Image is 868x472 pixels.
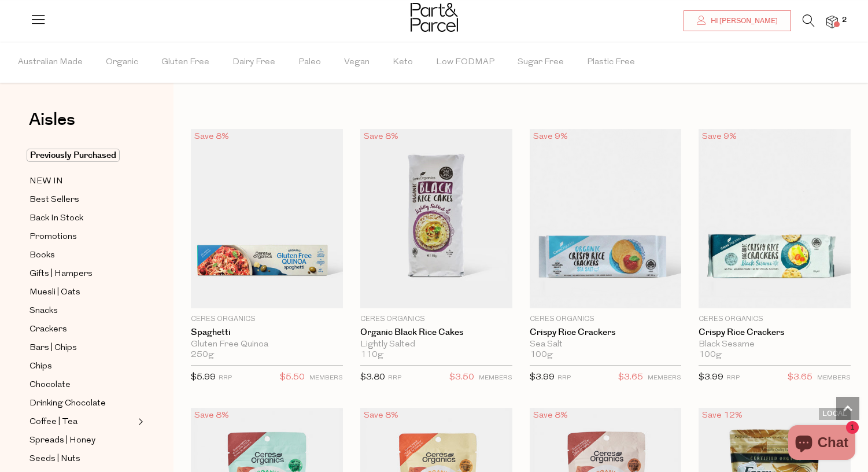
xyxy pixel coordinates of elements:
div: Save 8% [360,408,402,423]
span: Muesli | Oats [29,286,80,300]
small: RRP [557,375,571,381]
span: 2 [839,15,849,25]
span: Promotions [29,230,77,244]
a: Best Sellers [29,193,135,207]
span: Plastic Free [587,42,635,83]
span: $3.99 [530,373,555,382]
small: RRP [219,375,232,381]
span: $5.99 [191,373,216,382]
img: Spaghetti [191,129,343,308]
img: Crispy Rice Crackers [699,129,851,308]
span: 250g [191,350,214,360]
span: $3.65 [788,370,812,385]
span: Snacks [29,304,58,318]
small: MEMBERS [817,375,851,381]
a: Promotions [29,230,135,244]
small: RRP [388,375,401,381]
a: Organic Black Rice Cakes [360,327,512,338]
a: Spaghetti [191,327,343,338]
span: Hi [PERSON_NAME] [708,16,778,26]
p: Ceres Organics [191,314,343,325]
span: Sugar Free [518,42,564,83]
span: 110g [360,350,383,360]
span: Dairy Free [232,42,275,83]
p: Ceres Organics [699,314,851,325]
small: MEMBERS [479,375,512,381]
a: Muesli | Oats [29,285,135,300]
a: Books [29,248,135,263]
span: 100g [530,350,553,360]
a: Coffee | Tea [29,415,135,429]
span: Keto [393,42,413,83]
img: Part&Parcel [411,3,458,32]
img: Crispy Rice Crackers [530,129,682,308]
div: Save 8% [530,408,571,423]
div: Save 8% [360,129,402,145]
span: Best Sellers [29,193,79,207]
span: 100g [699,350,722,360]
a: NEW IN [29,174,135,189]
span: $3.99 [699,373,723,382]
p: Ceres Organics [360,314,512,325]
a: Chocolate [29,378,135,392]
small: MEMBERS [309,375,343,381]
span: Chocolate [29,378,71,392]
a: Snacks [29,304,135,318]
small: MEMBERS [648,375,681,381]
div: Save 9% [530,129,571,145]
a: Gifts | Hampers [29,267,135,281]
span: Organic [106,42,138,83]
a: Previously Purchased [29,149,135,163]
div: Black Sesame [699,340,851,350]
span: Aisles [29,107,75,132]
span: Gluten Free [161,42,209,83]
a: 2 [826,16,838,28]
span: Vegan [344,42,370,83]
a: Chips [29,359,135,374]
span: Gifts | Hampers [29,267,93,281]
span: Chips [29,360,52,374]
div: Save 12% [699,408,746,423]
a: Drinking Chocolate [29,396,135,411]
div: Lightly Salted [360,340,512,350]
span: Seeds | Nuts [29,452,80,466]
div: Gluten Free Quinoa [191,340,343,350]
inbox-online-store-chat: Shopify online store chat [785,425,859,463]
div: Save 8% [191,129,232,145]
p: Ceres Organics [530,314,682,325]
div: Sea Salt [530,340,682,350]
img: Organic Black Rice Cakes [360,129,512,308]
span: Low FODMAP [436,42,494,83]
button: Expand/Collapse Coffee | Tea [135,415,143,429]
span: Coffee | Tea [29,415,77,429]
a: Back In Stock [29,211,135,226]
a: Crispy Rice Crackers [530,327,682,338]
a: Aisles [29,111,75,140]
span: $5.50 [280,370,305,385]
span: Bars | Chips [29,341,77,355]
span: Paleo [298,42,321,83]
span: Australian Made [18,42,83,83]
span: Previously Purchased [27,149,120,162]
a: Crispy Rice Crackers [699,327,851,338]
span: Back In Stock [29,212,83,226]
span: Crackers [29,323,67,337]
span: Spreads | Honey [29,434,95,448]
span: Drinking Chocolate [29,397,106,411]
span: $3.65 [618,370,643,385]
a: Seeds | Nuts [29,452,135,466]
span: $3.50 [449,370,474,385]
a: Bars | Chips [29,341,135,355]
a: Hi [PERSON_NAME] [684,10,791,31]
span: LOCAL [819,408,851,420]
a: Spreads | Honey [29,433,135,448]
span: $3.80 [360,373,385,382]
small: RRP [726,375,740,381]
div: Save 8% [191,408,232,423]
span: Books [29,249,55,263]
span: NEW IN [29,175,63,189]
div: Save 9% [699,129,740,145]
a: Crackers [29,322,135,337]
